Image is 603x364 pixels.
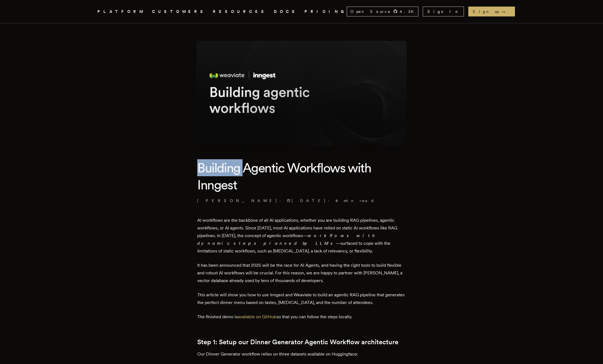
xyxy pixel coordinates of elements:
[197,350,406,358] p: Our Dinner Generator workflow relies on three datasets available on Huggingface:
[274,8,298,15] a: DOCS
[197,198,277,203] a: [PERSON_NAME]
[197,217,406,255] p: AI workflows are the backbone of all AI applications, whether you are building RAG pipelines, age...
[197,313,406,321] p: The finished demo is so that you can follow the steps locally.
[197,338,406,346] h2: Step 1: Setup our Dinner Generator Agentic Workflow architecture
[400,9,417,14] span: 4.3 K
[336,198,374,203] span: 8 min read
[213,8,267,15] button: RESOURCES
[197,159,406,194] h1: Building Agentic Workflows with Inngest
[305,8,347,15] a: PRICING
[501,9,511,14] span: →
[197,233,379,246] em: workflows with dynamic steps planned by LLMs
[152,8,206,15] a: CUSTOMERS
[468,7,515,16] a: Sign up
[196,41,407,146] img: Featured image for Building Agentic Workflows with Inngest blog post
[423,7,464,16] a: Sign In
[197,198,406,203] p: · ·
[97,8,145,15] button: PLATFORM
[197,261,406,285] p: It has been announced that 2025 will be the race for AI Agents, and having the right tools to bui...
[287,198,326,203] span: [DATE]
[238,314,277,319] a: available on GitHub
[197,291,406,306] p: This article will show you how to use Inngest and Weaviate to build an agentic RAG pipeline that ...
[350,9,391,14] span: Open Source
